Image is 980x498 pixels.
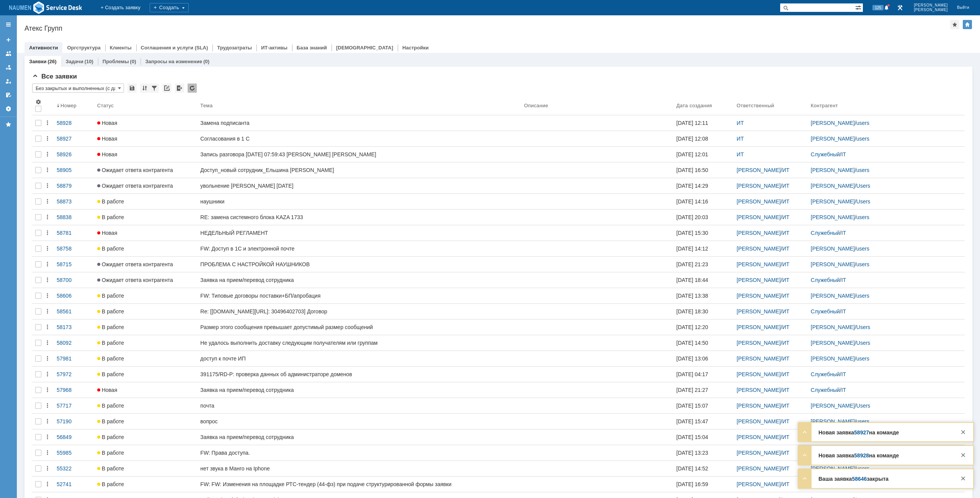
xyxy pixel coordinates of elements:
a: [DATE] 18:30 [673,304,734,319]
a: [PERSON_NAME] [811,355,855,362]
a: [PERSON_NAME] [811,167,855,173]
div: [DATE] 16:50 [676,167,708,173]
a: Заявка на прием/перевод сотрудника [197,429,521,445]
a: users [856,214,869,220]
a: Мои заявки [2,75,15,87]
div: 58879 [57,183,91,189]
a: Перейти в интерфейс администратора [895,3,905,12]
a: ИТ [737,120,744,126]
a: users [856,355,869,362]
a: 58879 [54,178,94,193]
div: 58781 [57,230,91,236]
span: Ожидает ответа контрагента [97,261,173,267]
a: Новая [94,147,198,162]
div: 57968 [57,387,91,393]
div: Размер этого сообщения превышает допустимый размер сообщений [200,324,518,330]
a: Новая [94,115,198,131]
div: [DATE] 18:30 [676,308,708,315]
span: Ожидает ответа контрагента [97,183,173,189]
a: [DATE] 15:47 [673,414,734,429]
a: Re: [[DOMAIN_NAME][URL]: 30496402703] Договор [197,304,521,319]
div: [DATE] 20:03 [676,214,708,220]
span: В работе [97,293,124,299]
a: В работе [94,351,198,366]
div: 57981 [57,355,91,362]
a: Служебный [811,387,840,393]
div: Контрагент [811,103,838,108]
div: [DATE] 15:04 [676,434,708,440]
div: FW: Права доступа. [200,450,518,456]
a: [PERSON_NAME] [811,293,855,299]
a: 58927 [854,429,869,436]
div: 391175/RD-P: проверка данных об администраторе доменов [200,371,518,377]
a: Ожидает ответа контрагента [94,162,198,178]
div: 58926 [57,151,91,157]
a: Оргструктура [67,45,100,51]
a: [DATE] 12:08 [673,131,734,146]
div: 58561 [57,308,91,315]
a: 58927 [54,131,94,146]
div: Сортировка... [140,84,149,93]
a: [PERSON_NAME] [737,355,781,362]
a: Ожидает ответа контрагента [94,272,198,288]
div: [DATE] 15:07 [676,403,708,409]
a: В работе [94,210,198,225]
a: 58606 [54,288,94,303]
a: Трудозатраты [217,45,252,51]
div: 58606 [57,293,91,299]
a: Новая [94,382,198,398]
a: Задачи [66,59,83,64]
a: [PERSON_NAME] [737,418,781,424]
a: [PERSON_NAME] [737,167,781,173]
div: 58758 [57,246,91,252]
span: [PERSON_NAME] [914,3,948,8]
a: ИТ [782,183,789,189]
div: Фильтрация... [150,84,159,93]
a: IT [841,230,846,236]
a: ИТ [782,198,789,205]
a: вопрос [197,414,521,429]
a: [PERSON_NAME] [737,214,781,220]
a: IT [841,308,846,315]
a: 58928 [54,115,94,131]
a: База знаний [297,45,327,51]
div: Создать [150,3,189,12]
div: Добавить в избранное [950,20,959,29]
a: Запросы на изменение [145,59,202,64]
a: В работе [94,429,198,445]
div: 58715 [57,261,91,267]
a: users [856,261,869,267]
div: 58927 [57,136,91,142]
a: Не удалось выполнить доставку следующим получателям или группам [197,335,521,351]
a: В работе [94,241,198,256]
a: [PERSON_NAME] [737,261,781,267]
span: Новая [97,120,118,126]
div: Не удалось выполнить доставку следующим получателям или группам [200,340,518,346]
a: ИТ [782,277,789,283]
div: Скопировать ссылку на список [162,84,171,93]
a: ИТ [782,355,789,362]
a: [DATE] 12:20 [673,319,734,335]
div: [DATE] 12:01 [676,151,708,157]
a: [DATE] 04:17 [673,367,734,382]
a: В работе [94,414,198,429]
a: ИТ [782,434,789,440]
a: В работе [94,445,198,460]
div: 57190 [57,418,91,424]
a: [PERSON_NAME] [737,183,781,189]
a: 58715 [54,257,94,272]
a: [PERSON_NAME] [737,293,781,299]
a: наушники [197,194,521,209]
a: IT [841,371,846,377]
div: [DATE] 04:17 [676,371,708,377]
a: [DATE] 20:03 [673,210,734,225]
a: 58561 [54,304,94,319]
a: [PERSON_NAME] [811,214,855,220]
a: [PERSON_NAME] [737,308,781,315]
a: [PERSON_NAME] [737,277,781,283]
div: 57717 [57,403,91,409]
div: Ответственный [737,103,774,108]
a: Служебный [811,277,840,283]
a: users [856,246,869,252]
a: [DATE] 14:50 [673,335,734,351]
